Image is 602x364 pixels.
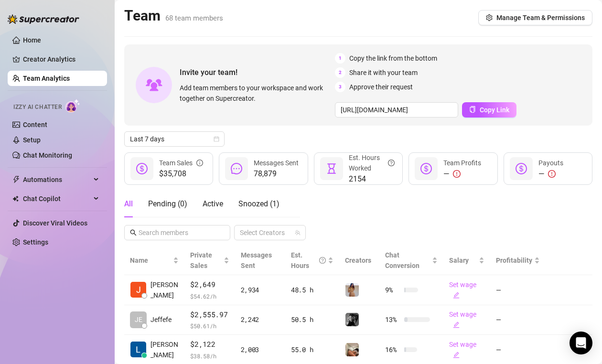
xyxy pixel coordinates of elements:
[23,151,72,159] a: Chat Monitoring
[335,53,345,64] span: 1
[12,195,19,202] img: Chat Copilot
[326,163,337,174] span: hourglass
[496,14,585,21] span: Manage Team & Permissions
[196,158,203,168] span: info-circle
[130,342,146,357] img: Lara Clyde
[349,53,437,64] span: Copy the link from the bottom
[449,281,476,299] a: Set wageedit
[139,227,217,238] input: Search members
[453,292,460,299] span: edit
[291,285,333,295] div: 48.5 h
[190,351,229,361] span: $ 38.58 /h
[291,314,333,325] div: 50.5 h
[124,198,133,210] div: All
[420,163,432,174] span: dollar-circle
[388,152,395,173] span: question-circle
[241,251,272,269] span: Messages Sent
[190,339,229,350] span: $2,122
[345,343,359,356] img: Chloe (VIP)
[345,313,359,326] img: Kennedy (VIP)
[148,198,187,210] div: Pending ( 0 )
[130,229,137,236] span: search
[538,159,563,167] span: Payouts
[124,246,184,275] th: Name
[385,251,419,269] span: Chat Conversion
[449,341,476,359] a: Set wageedit
[254,168,299,180] span: 78,879
[190,321,229,331] span: $ 50.61 /h
[214,136,219,142] span: calendar
[130,255,171,266] span: Name
[23,136,41,144] a: Setup
[291,250,326,271] div: Est. Hours
[339,246,379,275] th: Creators
[180,66,335,78] span: Invite your team!
[150,279,179,300] span: [PERSON_NAME]
[23,121,47,128] a: Content
[23,52,99,67] a: Creator Analytics
[490,275,546,305] td: —
[65,99,80,113] img: AI Chatter
[190,279,229,290] span: $2,649
[130,282,146,298] img: Josua Escabarte
[570,332,592,354] div: Open Intercom Messenger
[13,103,62,112] span: Izzy AI Chatter
[453,321,460,328] span: edit
[349,67,418,78] span: Share it with your team
[190,251,212,269] span: Private Sales
[23,172,91,187] span: Automations
[165,14,223,22] span: 68 team members
[231,163,242,174] span: message
[241,344,279,355] div: 2,003
[295,230,301,236] span: team
[345,283,359,297] img: Georgia (VIP)
[150,339,179,360] span: [PERSON_NAME]
[159,158,203,168] div: Team Sales
[124,7,223,25] h2: Team
[469,106,476,113] span: copy
[136,163,148,174] span: dollar-circle
[349,152,395,173] div: Est. Hours Worked
[496,257,532,264] span: Profitability
[238,199,279,208] span: Snoozed ( 1 )
[453,170,461,178] span: exclamation-circle
[516,163,527,174] span: dollar-circle
[462,102,516,118] button: Copy Link
[478,10,592,25] button: Manage Team & Permissions
[180,83,331,104] span: Add team members to your workspace and work together on Supercreator.
[486,14,493,21] span: setting
[190,291,229,301] span: $ 54.62 /h
[241,285,279,295] div: 2,934
[135,314,142,325] span: JE
[490,305,546,335] td: —
[23,36,41,44] a: Home
[449,257,469,264] span: Salary
[349,173,395,185] span: 2154
[443,159,481,167] span: Team Profits
[23,75,70,82] a: Team Analytics
[254,159,299,167] span: Messages Sent
[443,168,481,180] div: —
[385,285,400,295] span: 9 %
[385,314,400,325] span: 13 %
[23,238,48,246] a: Settings
[335,67,345,78] span: 2
[480,106,509,114] span: Copy Link
[349,82,413,92] span: Approve their request
[159,168,203,180] span: $35,708
[385,344,400,355] span: 16 %
[319,250,326,271] span: question-circle
[538,168,563,180] div: —
[190,309,229,321] span: $2,555.97
[241,314,279,325] div: 2,242
[548,170,556,178] span: exclamation-circle
[335,82,345,92] span: 3
[12,176,20,183] span: thunderbolt
[23,191,91,206] span: Chat Copilot
[23,219,87,227] a: Discover Viral Videos
[150,314,172,325] span: Jeffefe
[449,310,476,329] a: Set wageedit
[291,344,333,355] div: 55.0 h
[203,199,223,208] span: Active
[453,352,460,358] span: edit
